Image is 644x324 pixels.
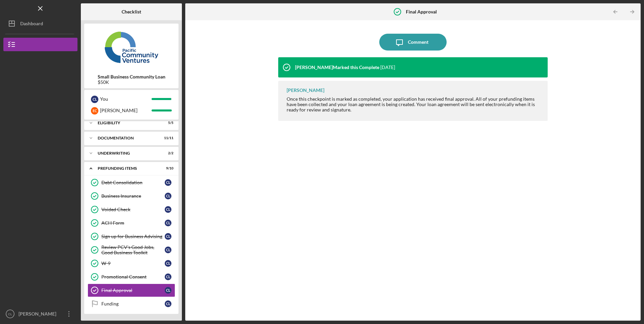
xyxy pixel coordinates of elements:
[100,93,152,105] div: You
[101,274,165,280] div: Promotional Consent
[101,180,165,185] div: Debt Consolidation
[122,9,141,14] b: Checklist
[101,288,165,293] div: Final Approval
[88,176,175,189] a: Debt ConsolidationCL
[165,233,171,240] div: C L
[295,65,379,70] div: [PERSON_NAME] Marked this Complete
[165,260,171,267] div: C L
[8,312,12,316] text: CL
[101,234,165,239] div: Sign up for Business Advising
[98,121,157,125] div: Eligibility
[101,245,165,255] div: Review PCV's Good Jobs, Good Business Toolkit
[161,136,173,140] div: 11 / 11
[3,17,77,30] button: Dashboard
[3,307,77,321] button: CL[PERSON_NAME]
[165,287,171,294] div: C L
[98,136,157,140] div: Documentation
[91,96,98,103] div: C L
[88,203,175,216] a: Voided CheckCL
[17,307,61,322] div: [PERSON_NAME]
[165,273,171,280] div: C L
[408,34,428,51] div: Comment
[165,300,171,307] div: C L
[88,284,175,297] a: Final ApprovalCL
[379,34,447,51] button: Comment
[98,151,157,155] div: Underwriting
[287,88,324,93] div: [PERSON_NAME]
[91,107,98,115] div: E C
[406,9,437,14] b: Final Approval
[98,79,165,85] div: $50K
[88,270,175,284] a: Promotional ConsentCL
[101,207,165,212] div: Voided Check
[161,151,173,155] div: 2 / 2
[98,166,157,170] div: Prefunding Items
[165,206,171,213] div: C L
[287,96,541,112] div: Once this checkpoint is marked as completed, your application has received final approval. All of...
[165,220,171,226] div: C L
[165,247,171,253] div: C L
[20,17,43,32] div: Dashboard
[88,230,175,243] a: Sign up for Business AdvisingCL
[101,220,165,226] div: ACH Form
[100,105,152,116] div: [PERSON_NAME]
[88,189,175,203] a: Business InsuranceCL
[88,243,175,257] a: Review PCV's Good Jobs, Good Business ToolkitCL
[84,27,179,67] img: Product logo
[161,121,173,125] div: 5 / 5
[98,74,165,79] b: Small Business Community Loan
[101,261,165,266] div: W-9
[101,301,165,306] div: Funding
[88,297,175,311] a: FundingCL
[88,216,175,230] a: ACH FormCL
[161,166,173,170] div: 9 / 10
[165,179,171,186] div: C L
[165,193,171,199] div: C L
[88,257,175,270] a: W-9CL
[101,193,165,199] div: Business Insurance
[380,65,395,70] time: 2025-09-05 16:45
